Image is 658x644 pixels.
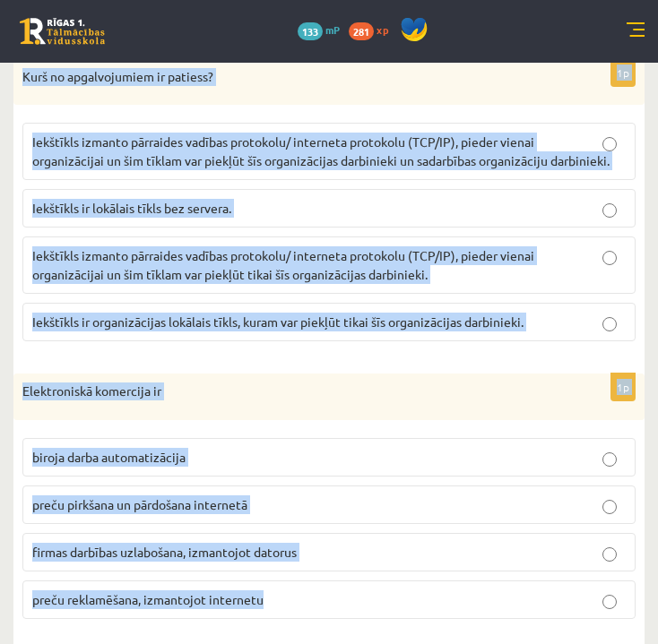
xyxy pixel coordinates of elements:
span: firmas darbības uzlabošana, izmantojot datorus [32,544,297,560]
span: xp [377,22,388,37]
span: Iekštīkls ir organizācijas lokālais tīkls, kuram var piekļūt tikai šīs organizācijas darbinieki. [32,313,524,330]
input: Iekštīkls ir lokālais tīkls bez servera. [602,203,617,218]
input: Iekštīkls izmanto pārraides vadības protokolu/ interneta protokolu (TCP/IP), pieder vienai organi... [602,137,617,151]
span: preču reklamēšana, izmantojot internetu [32,591,264,607]
span: Iekštīkls izmanto pārraides vadības protokolu/ interneta protokolu (TCP/IP), pieder vienai organi... [32,247,534,282]
p: Kurš no apgalvojumiem ir patiess? [22,68,546,86]
p: 1p [610,58,636,87]
a: Rīgas 1. Tālmācības vidusskola [20,18,105,45]
input: Iekštīkls izmanto pārraides vadības protokolu/ interneta protokolu (TCP/IP), pieder vienai organi... [602,251,617,265]
input: preču reklamēšana, izmantojot internetu [602,595,617,609]
input: firmas darbības uzlabošana, izmantojot datorus [602,547,617,562]
span: Iekštīkls ir lokālais tīkls bez servera. [32,200,231,216]
span: Iekštīkls izmanto pārraides vadības protokolu/ interneta protokolu (TCP/IP), pieder vienai organi... [32,133,610,168]
input: preču pirkšana un pārdošana internetā [602,500,617,514]
p: Elektroniskā komercija ir [22,382,546,400]
input: biroja darba automatizācija [602,452,617,467]
span: biroja darba automatizācija [32,449,186,465]
span: preču pirkšana un pārdošana internetā [32,496,247,512]
span: 281 [349,22,374,40]
p: 1p [610,373,636,401]
span: 133 [298,22,323,40]
span: mP [325,22,340,37]
a: 281 xp [349,22,397,37]
input: Iekštīkls ir organizācijas lokālais tīkls, kuram var piekļūt tikai šīs organizācijas darbinieki. [602,317,617,331]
